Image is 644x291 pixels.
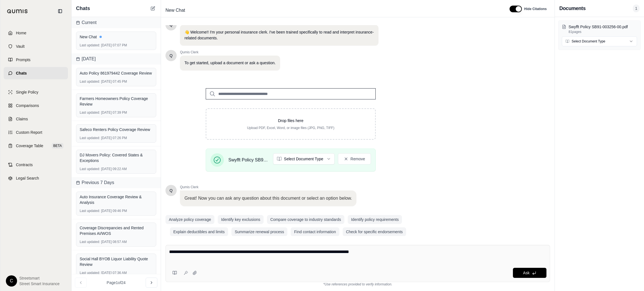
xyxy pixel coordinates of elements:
[80,136,153,140] div: [DATE] 07:26 PM
[163,6,503,15] div: Edit Title
[4,27,68,39] a: Home
[569,30,637,34] p: 81 pages
[4,40,68,53] a: Vault
[56,7,65,16] button: Collapse sidebar
[16,130,42,135] span: Custom Report
[80,110,100,115] span: Last updated:
[184,195,352,202] p: Great! Now you can ask any question about this document or select an option below.
[80,167,153,171] div: [DATE] 09:22 AM
[180,185,356,189] span: Qumis Clerk
[4,140,68,152] a: Coverage TableBETA
[633,4,640,12] span: 1
[4,86,68,98] a: Single Policy
[16,30,26,36] span: Home
[80,152,153,163] div: DJ Movers Policy: Covered States & Exceptions
[19,281,60,287] span: Street Smart Insurance
[80,96,153,107] div: Farmers Homeowners Policy Coverage Review
[16,57,30,63] span: Prompts
[348,215,402,224] button: Identify policy requirements
[4,67,68,79] a: Chats
[267,215,344,224] button: Compare coverage to industry standards
[513,268,546,278] button: Ask
[80,43,100,47] span: Last updated:
[107,280,126,285] span: Page 1 of 24
[80,194,153,205] div: Auto Insurance Coverage Review & Analysis
[16,89,38,95] span: Single Policy
[80,240,153,244] div: [DATE] 08:57 AM
[163,6,187,15] span: New Chat
[80,209,100,213] span: Last updated:
[80,271,153,275] div: [DATE] 07:36 AM
[569,24,637,30] p: Swyfft Policy SB91-003256-00.pdf
[16,175,39,181] span: Legal Search
[180,50,280,54] span: Qumis Clerk
[524,7,547,11] span: Hide Citations
[19,275,60,281] span: Streetsmart
[80,256,153,267] div: Social Hall BYOB Liquor Liability Quote Review
[165,215,214,224] button: Analyze policy coverage
[80,110,153,115] div: [DATE] 07:39 PM
[523,271,529,275] span: Ask
[170,188,173,193] span: Hello
[80,79,153,84] div: [DATE] 07:45 PM
[80,43,153,47] div: [DATE] 07:07 PM
[16,44,25,49] span: Vault
[72,17,161,28] div: Current
[72,53,161,65] div: [DATE]
[170,227,228,236] button: Explain deductibles and limits
[80,225,153,236] div: Coverage Discrepancies and Rented Premises AI/WOS
[80,271,100,275] span: Last updated:
[16,70,27,76] span: Chats
[7,9,28,13] img: Qumis Logo
[215,118,366,123] p: Drop files here
[338,153,371,164] button: Remove
[16,143,43,149] span: Coverage Table
[291,227,339,236] button: Find contact information
[6,275,17,287] div: C
[80,167,100,171] span: Last updated:
[52,143,63,149] span: BETA
[343,227,406,236] button: Check for specific endorsements
[559,4,586,12] h3: Documents
[16,116,28,122] span: Claims
[80,34,153,40] div: New Chat
[218,215,264,224] button: Identify key exclusions
[170,53,173,58] span: Hello
[80,209,153,213] div: [DATE] 09:46 PM
[76,4,90,12] span: Chats
[80,127,153,132] div: Safeco Renters Policy Coverage Review
[4,99,68,112] a: Comparisons
[165,282,550,287] div: *Use references provided to verify information.
[16,162,33,168] span: Contracts
[184,29,374,41] p: 👋 Welcome!! I'm your personal insurance clerk. I've been trained specifically to read and interpr...
[4,54,68,66] a: Prompts
[4,159,68,171] a: Contracts
[150,5,156,12] button: New Chat
[80,79,100,84] span: Last updated:
[231,227,288,236] button: Summarize renewal process
[228,157,269,163] span: Swyfft Policy SB91-003256-00.pdf
[80,70,153,76] div: Auto Policy 861979442 Coverage Review
[562,24,637,34] button: Swyfft Policy SB91-003256-00.pdf81pages
[16,103,39,108] span: Comparisons
[4,126,68,139] a: Custom Report
[4,113,68,125] a: Claims
[215,126,366,130] p: Upload PDF, Excel, Word, or image files (JPG, PNG, TIFF)
[72,177,161,188] div: Previous 7 Days
[184,60,276,66] p: To get started, upload a document or ask a question.
[80,240,100,244] span: Last updated:
[4,172,68,184] a: Legal Search
[80,136,100,140] span: Last updated:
